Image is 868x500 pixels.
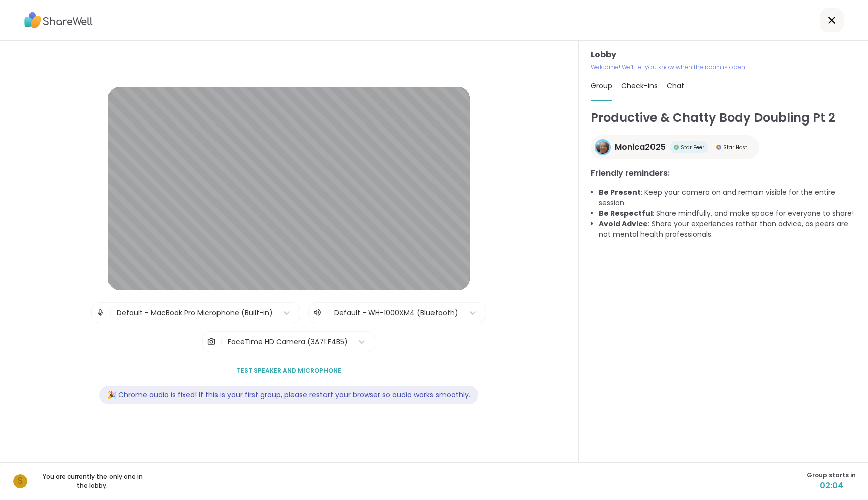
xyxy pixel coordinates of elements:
[233,360,345,382] button: Test speaker and microphone
[591,135,759,159] a: Monica2025Monica2025Star PeerStar PeerStar HostStar Host
[591,109,856,127] h1: Productive & Chatty Body Doubling Pt 2
[228,337,348,347] div: FaceTime HD Camera (3A71:F4B5)
[667,81,684,91] span: Chat
[807,480,856,492] span: 02:04
[591,81,612,91] span: Group
[615,141,666,153] span: Monica2025
[591,49,856,61] h3: Lobby
[599,208,856,219] li: : Share mindfully, and make space for everyone to share!
[723,144,747,151] span: Star Host
[117,308,273,318] div: Default - MacBook Pro Microphone (Built-in)
[621,81,658,91] span: Check-ins
[596,141,609,154] img: Monica2025
[109,303,112,323] span: |
[591,63,856,72] p: Welcome! We’ll let you know when the room is open.
[716,145,721,150] img: Star Host
[96,303,105,323] img: Microphone
[599,187,856,208] li: : Keep your camera on and remain visible for the entire session.
[207,332,216,352] img: Camera
[327,307,329,319] span: |
[599,219,648,229] b: Avoid Advice
[18,475,23,488] span: s
[237,366,341,376] span: Test speaker and microphone
[681,144,704,151] span: Star Peer
[599,187,641,197] b: Be Present
[24,9,93,32] img: ShareWell Logo
[599,219,856,240] li: : Share your experiences rather than advice, as peers are not mental health professionals.
[99,386,478,404] div: 🎉 Chrome audio is fixed! If this is your first group, please restart your browser so audio works ...
[674,145,679,150] img: Star Peer
[591,167,856,179] h3: Friendly reminders:
[220,332,223,352] span: |
[36,472,149,490] p: You are currently the only one in the lobby.
[807,471,856,480] span: Group starts in
[599,208,653,218] b: Be Respectful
